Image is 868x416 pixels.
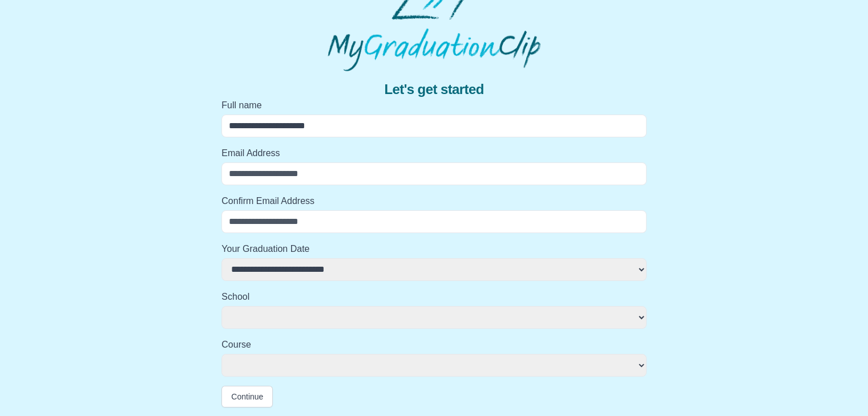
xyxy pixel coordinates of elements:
label: School [221,290,647,304]
label: Email Address [221,146,647,160]
button: Continue [221,386,273,407]
label: Full name [221,99,647,112]
label: Your Graduation Date [221,242,647,256]
label: Confirm Email Address [221,194,647,208]
span: Let's get started [384,80,483,99]
label: Course [221,338,647,352]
